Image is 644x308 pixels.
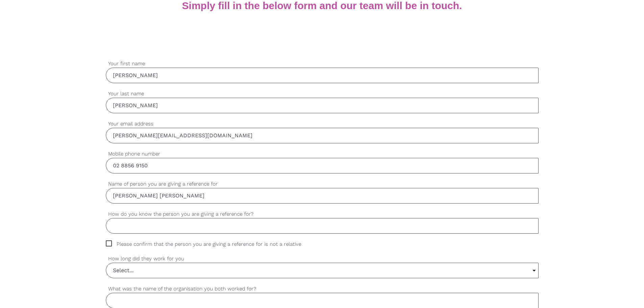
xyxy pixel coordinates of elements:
[106,150,539,158] label: Mobile phone number
[106,255,539,263] label: How long did they work for you
[106,210,539,218] label: How do you know the person you are giving a reference for?
[106,180,539,188] label: Name of person you are giving a reference for
[106,240,314,248] span: Please confirm that the person you are giving a reference for is not a relative
[106,120,539,128] label: Your email address
[106,285,539,293] label: What was the name of the organisation you both worked for?
[106,90,539,98] label: Your last name
[106,60,539,68] label: Your first name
